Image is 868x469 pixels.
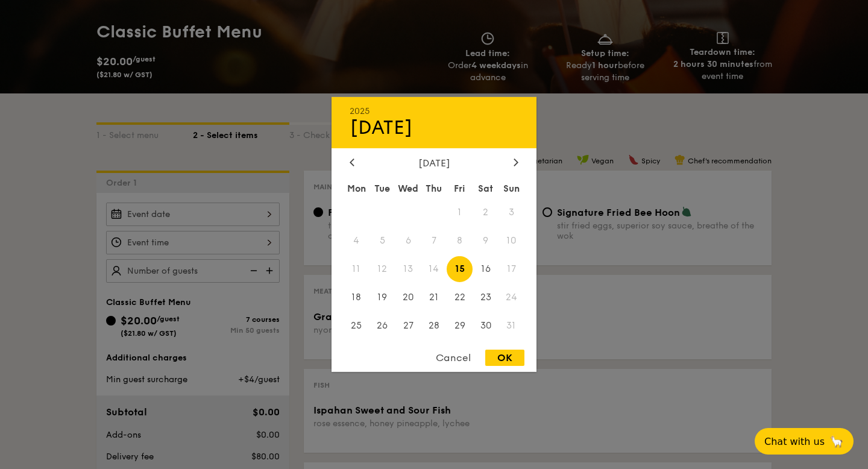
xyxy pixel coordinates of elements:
span: 30 [473,312,498,338]
div: Tue [370,178,395,200]
span: Chat with us [764,436,825,447]
div: Cancel [424,350,483,366]
span: 3 [498,200,524,225]
div: Mon [344,178,370,200]
span: 18 [344,284,370,310]
div: Sun [498,178,524,200]
span: 22 [447,284,473,310]
span: 13 [395,256,421,282]
span: 25 [344,312,370,338]
span: 6 [395,228,421,254]
span: 7 [421,228,447,254]
span: 28 [421,312,447,338]
span: 27 [395,312,421,338]
span: 24 [498,284,524,310]
span: 17 [498,256,524,282]
span: 23 [473,284,498,310]
span: 1 [447,200,473,225]
div: 2025 [350,106,518,116]
span: 26 [370,312,395,338]
span: 20 [395,284,421,310]
div: OK [485,350,524,366]
span: 31 [498,312,524,338]
span: 2 [473,200,498,225]
span: 11 [344,256,370,282]
span: 16 [473,256,498,282]
span: 15 [447,256,473,282]
span: 12 [370,256,395,282]
div: [DATE] [350,116,518,139]
span: 8 [447,228,473,254]
div: Wed [395,178,421,200]
button: Chat with us🦙 [755,428,854,455]
span: 19 [370,284,395,310]
span: 5 [370,228,395,254]
div: Fri [447,178,473,200]
span: 21 [421,284,447,310]
div: [DATE] [350,157,518,169]
div: Thu [421,178,447,200]
span: 29 [447,312,473,338]
span: 4 [344,228,370,254]
span: 10 [498,228,524,254]
span: 9 [473,228,498,254]
span: 14 [421,256,447,282]
div: Sat [473,178,498,200]
span: 🦙 [829,435,844,449]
